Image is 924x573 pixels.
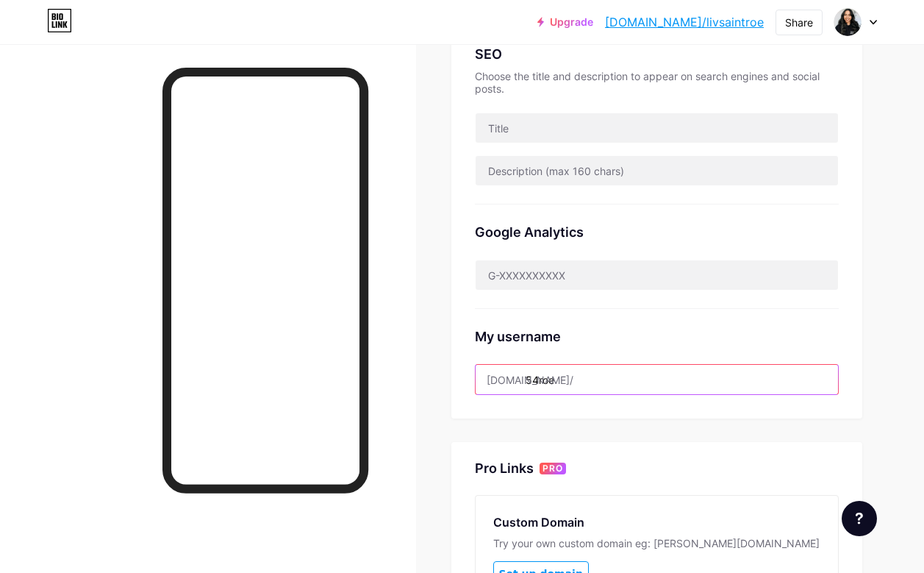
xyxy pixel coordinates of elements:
input: Description (max 160 chars) [476,156,838,185]
div: Pro Links [475,460,534,477]
div: Custom Domain [493,513,820,531]
a: Upgrade [537,16,593,28]
input: G-XXXXXXXXXX [476,260,838,290]
div: SEO [475,44,839,64]
input: Title [476,113,838,143]
div: Share [785,15,813,30]
div: [DOMAIN_NAME]/ [487,372,573,388]
div: Try your own custom domain eg: [PERSON_NAME][DOMAIN_NAME] [493,537,820,549]
div: Choose the title and description to appear on search engines and social posts. [475,70,839,95]
div: My username [475,327,839,346]
a: [DOMAIN_NAME]/livsaintroe [605,13,764,31]
div: Google Analytics [475,222,839,242]
img: livsaintroe [834,8,862,36]
span: PRO [542,463,563,474]
input: username [476,365,838,394]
